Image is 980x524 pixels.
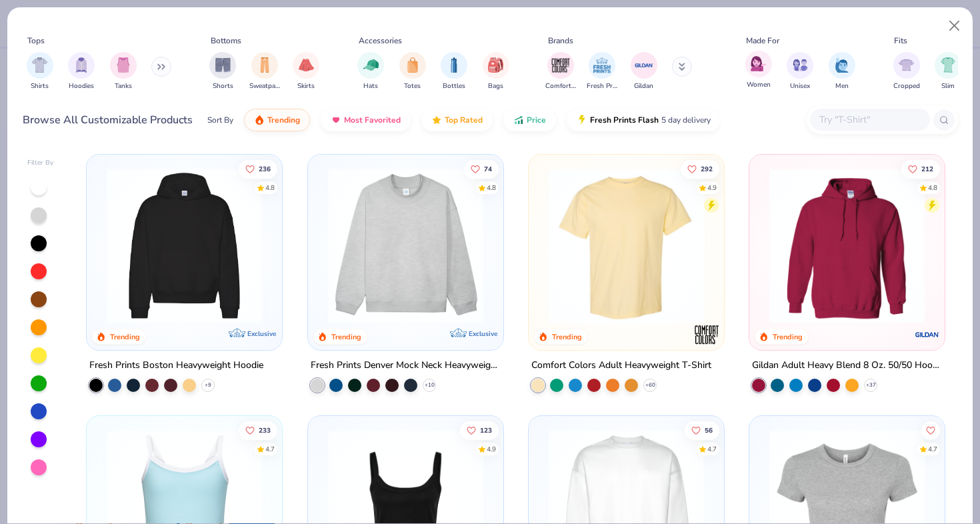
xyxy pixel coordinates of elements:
[254,115,265,125] img: trending.gif
[634,81,653,91] span: Gildan
[893,52,920,91] button: filter button
[23,112,193,128] div: Browse All Customizable Products
[503,109,556,131] button: Price
[31,81,49,91] span: Shirts
[248,329,277,338] span: Exclusive
[705,427,713,434] span: 56
[27,158,54,168] div: Filter By
[265,445,275,455] div: 4.7
[483,52,509,91] button: filter button
[311,357,501,374] div: Fresh Prints Denver Mock Neck Heavyweight Sweatshirt
[69,81,94,91] span: Hoodies
[745,52,772,91] button: filter button
[681,159,719,178] button: Like
[545,52,576,91] div: filter for Comfort Colors
[590,115,659,125] span: Fresh Prints Flash
[249,81,280,91] span: Sweatpants
[486,445,495,455] div: 4.9
[463,159,498,178] button: Like
[545,81,576,91] span: Comfort Colors
[209,52,236,91] div: filter for Shorts
[399,52,426,91] button: filter button
[829,52,855,91] div: filter for Men
[577,115,587,125] img: flash.gif
[293,52,319,91] div: filter for Skirts
[299,57,314,73] img: Skirts Image
[297,81,315,91] span: Skirts
[257,57,272,73] img: Sweatpants Image
[239,159,277,178] button: Like
[685,421,719,440] button: Like
[211,35,241,47] div: Bottoms
[32,57,47,73] img: Shirts Image
[587,52,617,91] button: filter button
[357,52,384,91] div: filter for Hats
[479,427,491,434] span: 123
[587,81,617,91] span: Fresh Prints
[115,81,132,91] span: Tanks
[205,381,211,389] span: + 9
[321,109,411,131] button: Most Favorited
[357,52,384,91] button: filter button
[443,81,465,91] span: Bottles
[447,57,461,73] img: Bottles Image
[399,52,426,91] div: filter for Totes
[542,168,711,323] img: 029b8af0-80e6-406f-9fdc-fdf898547912
[424,381,434,389] span: + 10
[818,112,921,127] input: Try "T-Shirt"
[27,52,53,91] div: filter for Shirts
[790,81,810,91] span: Unisex
[941,81,955,91] span: Slim
[321,168,490,323] img: f5d85501-0dbb-4ee4-b115-c08fa3845d83
[527,115,546,125] span: Price
[213,81,233,91] span: Shorts
[928,183,937,193] div: 4.8
[921,165,933,172] span: 212
[100,168,269,323] img: 91acfc32-fd48-4d6b-bdad-a4c1a30ac3fc
[901,159,940,178] button: Like
[793,57,808,73] img: Unisex Image
[893,52,920,91] div: filter for Cropped
[404,81,421,91] span: Totes
[893,81,920,91] span: Cropped
[763,168,931,323] img: 01756b78-01f6-4cc6-8d8a-3c30c1a0c8ac
[259,427,271,434] span: 233
[331,115,341,125] img: most_fav.gif
[701,165,713,172] span: 292
[567,109,721,131] button: Fresh Prints Flash5 day delivery
[545,52,576,91] button: filter button
[488,81,503,91] span: Bags
[866,381,876,389] span: + 37
[259,165,271,172] span: 236
[405,57,420,73] img: Totes Image
[459,421,498,440] button: Like
[445,115,483,125] span: Top Rated
[661,113,711,128] span: 5 day delivery
[634,55,654,75] img: Gildan Image
[209,52,236,91] button: filter button
[835,57,849,73] img: Men Image
[207,114,233,126] div: Sort By
[747,80,771,90] span: Women
[488,57,503,73] img: Bags Image
[344,115,401,125] span: Most Favorited
[215,57,231,73] img: Shorts Image
[74,57,89,73] img: Hoodies Image
[914,321,941,348] img: Gildan logo
[592,55,612,75] img: Fresh Prints Image
[249,52,280,91] button: filter button
[829,52,855,91] button: filter button
[928,445,937,455] div: 4.7
[707,183,717,193] div: 4.9
[265,183,275,193] div: 4.8
[935,52,961,91] button: filter button
[631,52,657,91] div: filter for Gildan
[441,52,467,91] button: filter button
[27,52,53,91] button: filter button
[707,445,717,455] div: 4.7
[110,52,137,91] button: filter button
[548,35,573,47] div: Brands
[249,52,280,91] div: filter for Sweatpants
[483,165,491,172] span: 74
[110,52,137,91] div: filter for Tanks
